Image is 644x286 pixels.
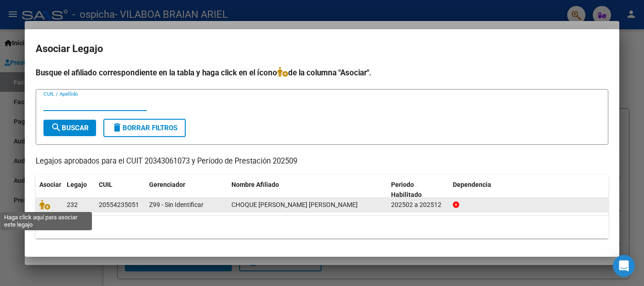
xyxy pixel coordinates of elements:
span: Gerenciador [149,181,185,188]
h4: Busque el afiliado correspondiente en la tabla y haga click en el ícono de la columna "Asociar". [36,67,608,79]
mat-icon: delete [112,122,123,133]
span: 232 [67,201,78,208]
span: Asociar [39,181,61,188]
span: CUIL [99,181,113,188]
mat-icon: search [51,122,62,133]
span: Z99 - Sin Identificar [149,201,204,208]
datatable-header-cell: CUIL [95,175,145,205]
h2: Asociar Legajo [36,40,608,58]
datatable-header-cell: Periodo Habilitado [387,175,449,205]
span: CHOQUE VILCA ALVARO BENJAMIN [231,201,358,208]
span: Borrar Filtros [112,124,177,132]
datatable-header-cell: Legajo [63,175,95,205]
button: Buscar [43,120,96,136]
div: Open Intercom Messenger [613,255,635,277]
button: Borrar Filtros [103,119,186,137]
p: Legajos aprobados para el CUIT 20343061073 y Período de Prestación 202509 [36,156,608,167]
datatable-header-cell: Nombre Afiliado [228,175,387,205]
span: Periodo Habilitado [391,181,422,199]
datatable-header-cell: Asociar [36,175,63,205]
span: Legajo [67,181,87,188]
datatable-header-cell: Dependencia [449,175,609,205]
div: 202502 a 202512 [391,200,445,210]
div: 1 registros [36,216,608,238]
datatable-header-cell: Gerenciador [145,175,228,205]
span: Dependencia [453,181,491,188]
div: 20554235051 [99,200,139,210]
span: Buscar [51,124,89,132]
span: Nombre Afiliado [231,181,279,188]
